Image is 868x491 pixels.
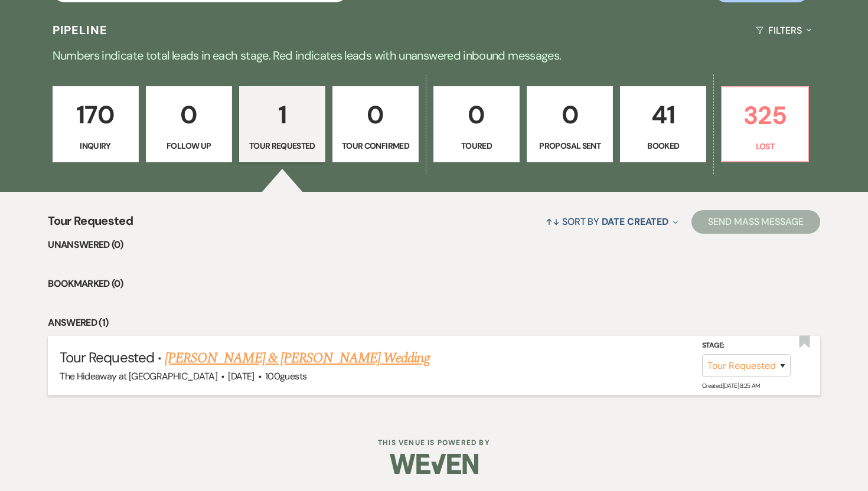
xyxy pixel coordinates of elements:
[154,95,224,135] p: 0
[546,215,560,228] span: ↑↓
[53,86,139,163] a: 170Inquiry
[60,370,217,382] span: The Hideaway at [GEOGRAPHIC_DATA]
[702,339,791,352] label: Stage:
[60,348,154,366] span: Tour Requested
[628,139,699,152] p: Booked
[247,139,318,152] p: Tour Requested
[390,443,478,485] img: Weven Logo
[53,22,108,38] h3: Pipeline
[146,86,232,163] a: 0Follow Up
[527,86,613,163] a: 0Proposal Sent
[534,139,605,152] p: Proposal Sent
[441,95,512,135] p: 0
[620,86,706,163] a: 41Booked
[239,86,325,163] a: 1Tour Requested
[751,15,815,46] button: Filters
[729,140,800,153] p: Lost
[60,95,131,135] p: 170
[60,139,131,152] p: Inquiry
[541,206,683,237] button: Sort By Date Created
[9,46,859,65] p: Numbers indicate total leads in each stage. Red indicates leads with unanswered inbound messages.
[247,95,318,135] p: 1
[702,382,760,389] span: Created: [DATE] 8:25 AM
[265,370,306,382] span: 100 guests
[165,348,429,369] a: [PERSON_NAME] & [PERSON_NAME] Wedding
[340,95,411,135] p: 0
[602,215,668,228] span: Date Created
[48,315,820,330] li: Answered (1)
[721,86,808,163] a: 325Lost
[729,96,800,135] p: 325
[433,86,520,163] a: 0Toured
[154,139,224,152] p: Follow Up
[48,212,133,237] span: Tour Requested
[48,276,820,292] li: Bookmarked (0)
[691,210,820,234] button: Send Mass Message
[441,139,512,152] p: Toured
[332,86,419,163] a: 0Tour Confirmed
[534,95,605,135] p: 0
[228,370,254,382] span: [DATE]
[48,237,820,253] li: Unanswered (0)
[628,95,699,135] p: 41
[340,139,411,152] p: Tour Confirmed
